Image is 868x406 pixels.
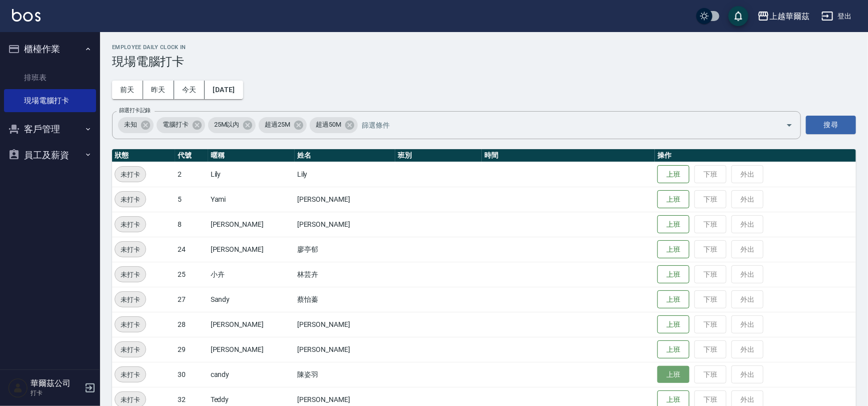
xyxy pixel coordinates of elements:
[295,149,395,162] th: 姓名
[112,81,143,99] button: 前天
[115,369,146,380] span: 未打卡
[310,120,347,130] span: 超過50M
[175,262,208,287] td: 25
[657,215,689,234] button: 上班
[175,287,208,312] td: 27
[143,81,174,99] button: 昨天
[657,340,689,359] button: 上班
[4,66,96,89] a: 排班表
[157,117,205,133] div: 電腦打卡
[208,212,295,237] td: [PERSON_NAME]
[208,120,246,130] span: 25M以內
[295,262,395,287] td: 林芸卉
[395,149,482,162] th: 班別
[295,337,395,362] td: [PERSON_NAME]
[657,165,689,184] button: 上班
[259,120,296,130] span: 超過25M
[115,319,146,330] span: 未打卡
[208,337,295,362] td: [PERSON_NAME]
[208,162,295,187] td: Lily
[175,212,208,237] td: 8
[728,6,748,26] button: save
[112,55,856,69] h3: 現場電腦打卡
[205,81,243,99] button: [DATE]
[118,120,143,130] span: 未知
[208,312,295,337] td: [PERSON_NAME]
[657,190,689,209] button: 上班
[118,117,154,133] div: 未知
[115,344,146,355] span: 未打卡
[175,149,208,162] th: 代號
[657,315,689,334] button: 上班
[175,237,208,262] td: 24
[781,117,797,133] button: Open
[208,117,256,133] div: 25M以內
[655,149,856,162] th: 操作
[174,81,205,99] button: 今天
[657,290,689,309] button: 上班
[4,142,96,168] button: 員工及薪資
[657,366,689,383] button: 上班
[115,169,146,180] span: 未打卡
[295,212,395,237] td: [PERSON_NAME]
[657,240,689,259] button: 上班
[259,117,307,133] div: 超過25M
[115,244,146,255] span: 未打卡
[112,149,175,162] th: 狀態
[115,194,146,205] span: 未打卡
[359,116,768,134] input: 篩選條件
[115,394,146,405] span: 未打卡
[806,116,856,134] button: 搜尋
[208,187,295,212] td: Yami
[208,237,295,262] td: [PERSON_NAME]
[31,388,82,397] p: 打卡
[657,265,689,284] button: 上班
[175,337,208,362] td: 29
[295,187,395,212] td: [PERSON_NAME]
[4,36,96,62] button: 櫃檯作業
[175,187,208,212] td: 5
[208,362,295,387] td: candy
[208,287,295,312] td: Sandy
[12,9,41,22] img: Logo
[208,149,295,162] th: 暱稱
[295,312,395,337] td: [PERSON_NAME]
[119,107,151,114] label: 篩選打卡記錄
[208,262,295,287] td: 小卉
[753,6,813,27] button: 上越華爾茲
[295,237,395,262] td: 廖亭郁
[115,294,146,305] span: 未打卡
[295,287,395,312] td: 蔡怡蓁
[175,162,208,187] td: 2
[4,89,96,112] a: 現場電腦打卡
[769,10,809,23] div: 上越華爾茲
[817,7,856,26] button: 登出
[157,120,195,130] span: 電腦打卡
[4,116,96,142] button: 客戶管理
[295,362,395,387] td: 陳姿羽
[115,269,146,280] span: 未打卡
[295,162,395,187] td: Lily
[310,117,358,133] div: 超過50M
[31,378,82,388] h5: 華爾茲公司
[482,149,655,162] th: 時間
[8,378,28,398] img: Person
[175,362,208,387] td: 30
[175,312,208,337] td: 28
[112,44,856,51] h2: Employee Daily Clock In
[115,219,146,230] span: 未打卡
